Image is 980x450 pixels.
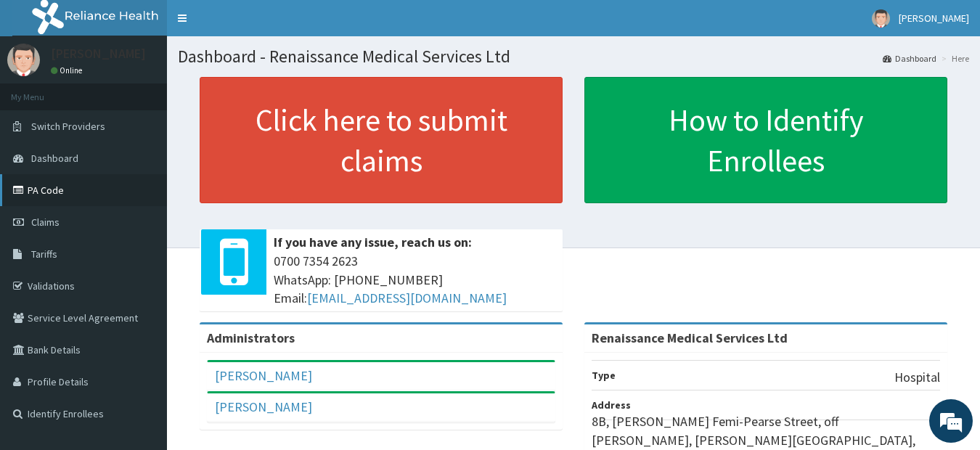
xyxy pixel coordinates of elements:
b: Type [592,369,616,382]
p: Hospital [894,368,940,387]
a: How to Identify Enrollees [584,77,947,203]
span: Claims [31,216,60,229]
span: Dashboard [31,152,78,165]
a: Click here to submit claims [200,77,563,203]
b: If you have any issue, reach us on: [274,234,472,250]
li: Here [938,52,969,65]
span: 0700 7354 2623 WhatsApp: [PHONE_NUMBER] Email: [274,252,555,308]
p: [PERSON_NAME] [51,47,146,60]
a: [PERSON_NAME] [215,398,312,415]
strong: Renaissance Medical Services Ltd [592,330,788,346]
a: Online [51,65,86,75]
img: User Image [872,9,890,28]
a: [EMAIL_ADDRESS][DOMAIN_NAME] [307,290,507,306]
b: Administrators [207,330,295,346]
span: Tariffs [31,247,57,261]
a: [PERSON_NAME] [215,367,312,384]
a: Dashboard [883,52,936,65]
b: Address [592,398,631,412]
span: [PERSON_NAME] [899,12,969,25]
h1: Dashboard - Renaissance Medical Services Ltd [178,47,969,66]
img: User Image [7,44,40,76]
span: Switch Providers [31,120,105,133]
